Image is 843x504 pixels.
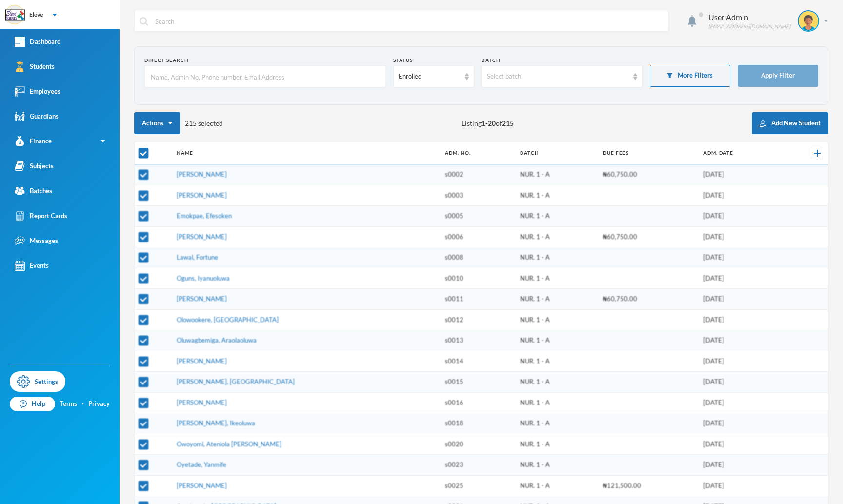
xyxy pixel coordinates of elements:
div: Finance [15,136,52,146]
div: Enrolled [399,72,460,81]
td: s0025 [440,475,515,496]
img: STUDENT [799,11,818,31]
td: s0018 [440,413,515,434]
td: s0010 [440,268,515,289]
td: NUR. 1 - A [515,164,598,185]
td: [DATE] [699,164,782,185]
td: NUR. 1 - A [515,247,598,268]
a: Oyetade, Yanmife [177,461,226,468]
td: ₦60,750.00 [598,164,699,185]
div: Students [15,61,55,72]
td: NUR. 1 - A [515,226,598,247]
b: 1 [482,119,485,127]
td: ₦60,750.00 [598,226,699,247]
td: [DATE] [699,351,782,372]
td: s0008 [440,247,515,268]
td: NUR. 1 - A [515,330,598,351]
td: s0006 [440,226,515,247]
td: NUR. 1 - A [515,434,598,455]
td: NUR. 1 - A [515,185,598,206]
th: Adm. Date [699,142,782,164]
td: NUR. 1 - A [515,206,598,227]
th: Batch [515,142,598,164]
div: Report Cards [15,211,67,221]
td: [DATE] [699,413,782,434]
button: Add New Student [752,112,828,134]
td: [DATE] [699,475,782,496]
b: 215 [502,119,514,127]
td: [DATE] [699,185,782,206]
td: s0023 [440,455,515,476]
th: Due Fees [598,142,699,164]
a: [PERSON_NAME], [GEOGRAPHIC_DATA] [177,378,295,385]
td: s0013 [440,330,515,351]
td: s0012 [440,309,515,330]
td: s0002 [440,164,515,185]
th: Adm. No. [440,142,515,164]
a: [PERSON_NAME] [177,482,227,489]
td: [DATE] [699,247,782,268]
a: Help [10,397,55,411]
td: NUR. 1 - A [515,392,598,413]
div: Events [15,261,49,271]
a: Settings [10,371,65,392]
div: [EMAIL_ADDRESS][DOMAIN_NAME] [708,23,790,30]
td: NUR. 1 - A [515,475,598,496]
a: Emokpae, Efesoken [177,212,232,220]
td: [DATE] [699,372,782,393]
b: 20 [488,119,496,127]
div: Batch [482,57,642,64]
a: Lawal, Fortune [177,253,218,261]
td: [DATE] [699,268,782,289]
a: [PERSON_NAME] [177,295,227,302]
td: s0011 [440,289,515,310]
div: Guardians [15,111,59,121]
td: [DATE] [699,392,782,413]
td: [DATE] [699,309,782,330]
a: Oguns, Iyanuoluwa [177,274,230,282]
a: [PERSON_NAME] [177,233,227,241]
td: [DATE] [699,289,782,310]
a: Oluwagbemiga, Araolaoluwa [177,336,257,344]
td: NUR. 1 - A [515,455,598,476]
div: · [82,399,84,409]
td: NUR. 1 - A [515,309,598,330]
td: s0015 [440,372,515,393]
a: Terms [60,399,77,409]
input: Search [154,10,663,32]
span: Listing - of [462,118,514,128]
img: + [814,150,821,157]
a: [PERSON_NAME] [177,170,227,178]
a: [PERSON_NAME] [177,357,227,365]
a: Privacy [88,399,110,409]
div: Eleve [29,10,43,19]
img: logo [5,5,25,25]
div: Messages [15,236,58,246]
a: Owoyomi, Ateniola [PERSON_NAME] [177,440,281,448]
td: s0003 [440,185,515,206]
td: s0020 [440,434,515,455]
td: [DATE] [699,330,782,351]
td: [DATE] [699,434,782,455]
td: [DATE] [699,206,782,227]
div: Employees [15,86,60,97]
div: 215 selected [134,112,223,134]
th: Name [172,142,441,164]
div: Batches [15,186,52,196]
div: Direct Search [144,57,386,64]
div: Subjects [15,161,54,171]
img: search [140,17,148,26]
button: Apply Filter [738,65,818,87]
td: ₦121,500.00 [598,475,699,496]
td: NUR. 1 - A [515,268,598,289]
a: [PERSON_NAME], Ikeoluwa [177,419,255,427]
input: Name, Admin No, Phone number, Email Address [150,66,381,88]
td: NUR. 1 - A [515,372,598,393]
td: s0016 [440,392,515,413]
td: NUR. 1 - A [515,289,598,310]
a: Olowookere, [GEOGRAPHIC_DATA] [177,316,279,323]
div: Status [393,57,474,64]
button: More Filters [650,65,730,87]
td: s0014 [440,351,515,372]
a: [PERSON_NAME] [177,399,227,406]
